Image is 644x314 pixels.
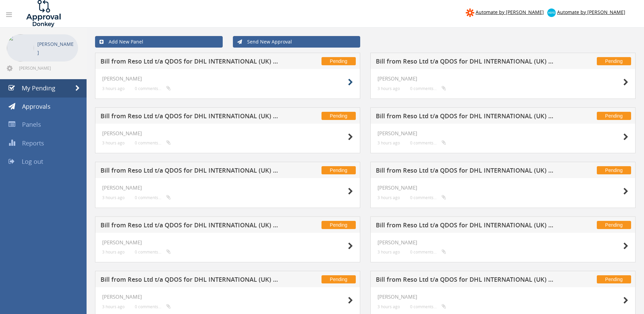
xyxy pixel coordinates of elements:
[410,249,446,255] small: 0 comments...
[410,86,446,91] small: 0 comments...
[378,130,628,136] h4: [PERSON_NAME]
[378,76,628,82] h4: [PERSON_NAME]
[597,112,631,120] span: Pending
[476,9,544,15] span: Automate by [PERSON_NAME]
[597,166,631,174] span: Pending
[378,240,628,245] h4: [PERSON_NAME]
[410,304,446,309] small: 0 comments...
[102,240,353,245] h4: [PERSON_NAME]
[378,86,400,91] small: 3 hours ago
[102,249,125,255] small: 3 hours ago
[410,140,446,145] small: 0 comments...
[376,276,554,285] h5: Bill from Reso Ltd t/a QDOS for DHL INTERNATIONAL (UK) LTD
[376,222,554,230] h5: Bill from Reso Ltd t/a QDOS for DHL INTERNATIONAL (UK) LTD
[376,113,554,121] h5: Bill from Reso Ltd t/a QDOS for DHL INTERNATIONAL (UK) LTD
[378,185,628,191] h4: [PERSON_NAME]
[135,195,171,200] small: 0 comments...
[597,275,631,283] span: Pending
[100,222,278,230] h5: Bill from Reso Ltd t/a QDOS for DHL INTERNATIONAL (UK) LTD
[466,8,474,17] img: zapier-logomark.png
[102,195,125,200] small: 3 hours ago
[597,57,631,65] span: Pending
[102,294,353,300] h4: [PERSON_NAME]
[102,304,125,309] small: 3 hours ago
[102,130,353,136] h4: [PERSON_NAME]
[233,36,361,48] a: Send New Approval
[135,140,171,145] small: 0 comments...
[378,304,400,309] small: 3 hours ago
[22,139,44,147] span: Reports
[557,9,625,15] span: Automate by [PERSON_NAME]
[378,249,400,255] small: 3 hours ago
[102,140,125,145] small: 3 hours ago
[321,166,356,174] span: Pending
[376,167,554,176] h5: Bill from Reso Ltd t/a QDOS for DHL INTERNATIONAL (UK) LTD
[321,57,356,65] span: Pending
[22,102,51,110] span: Approvals
[597,221,631,229] span: Pending
[22,157,43,165] span: Log out
[378,294,628,300] h4: [PERSON_NAME]
[321,221,356,229] span: Pending
[321,275,356,283] span: Pending
[135,86,171,91] small: 0 comments...
[100,167,278,176] h5: Bill from Reso Ltd t/a QDOS for DHL INTERNATIONAL (UK) LTD
[376,58,554,67] h5: Bill from Reso Ltd t/a QDOS for DHL INTERNATIONAL (UK) LTD
[100,58,278,67] h5: Bill from Reso Ltd t/a QDOS for DHL INTERNATIONAL (UK) LTD
[102,185,353,191] h4: [PERSON_NAME]
[410,195,446,200] small: 0 comments...
[378,195,400,200] small: 3 hours ago
[135,249,171,255] small: 0 comments...
[102,86,125,91] small: 3 hours ago
[37,40,75,57] p: [PERSON_NAME]
[22,84,55,92] span: My Pending
[378,140,400,145] small: 3 hours ago
[95,36,223,48] a: Add New Panel
[321,112,356,120] span: Pending
[102,76,353,82] h4: [PERSON_NAME]
[100,113,278,121] h5: Bill from Reso Ltd t/a QDOS for DHL INTERNATIONAL (UK) LTD
[19,65,77,71] span: [PERSON_NAME][EMAIL_ADDRESS][DOMAIN_NAME]
[100,276,278,285] h5: Bill from Reso Ltd t/a QDOS for DHL INTERNATIONAL (UK) LTD
[22,120,41,128] span: Panels
[547,8,556,17] img: xero-logo.png
[135,304,171,309] small: 0 comments...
